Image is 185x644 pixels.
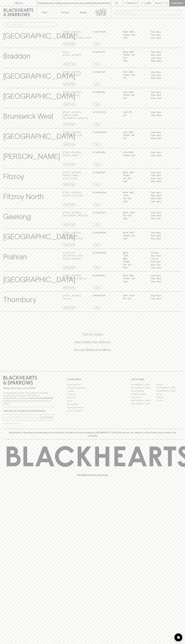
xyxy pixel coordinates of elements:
p: 11am – 8pm [151,231,175,234]
p: 11am – 8pm [151,111,175,114]
p: SAT [123,97,147,100]
p: 9am – 6pm [151,260,175,263]
p: SUN - FRI [123,111,147,114]
a: Call [93,143,101,146]
p: SAT [123,57,147,60]
p: [STREET_ADDRESS] , Thornbury [63,294,81,300]
p: Subscribe to The Blackhearts Newsletter [3,409,54,412]
p: OTHER AREAS [67,378,118,381]
img: bubble-icon [177,636,180,639]
a: Privacy Policy [67,403,118,406]
p: Stores [80,11,87,14]
p: Shop 813-814 [GEOGRAPHIC_DATA] , [STREET_ADDRESS] [63,251,92,260]
p: 11am – 9pm [151,34,175,37]
p: [STREET_ADDRESS][PERSON_NAME] , [GEOGRAPHIC_DATA] VIC 3067 [63,30,92,39]
p: 10am – 8pm [151,59,175,63]
a: Call [93,83,101,86]
p: 10am – 8pm [151,114,175,117]
p: THUR [123,194,147,197]
h5: Across Melbourne Metro [3,348,182,352]
a: Call [93,163,101,166]
p: [GEOGRAPHIC_DATA] [3,91,75,102]
p: It is against the law to sell or supply alcohol to, or to obtain alcohol on behalf of a person un... [3,392,54,405]
p: Shop 15 , [STREET_ADDRESS] [63,51,81,57]
p: SUN [123,280,147,283]
p: 11am – 8pm [151,274,175,277]
p: 11am – 9pm [151,174,175,177]
p: [STREET_ADDRESS] , [PERSON_NAME] [63,151,81,157]
p: SAT [123,137,147,140]
a: [GEOGRAPHIC_DATA] [131,386,156,389]
a: Call [93,103,101,106]
p: SUN [123,36,147,39]
p: Geelong [3,211,31,222]
p: Shop [42,11,47,14]
a: Directions [63,83,76,86]
a: Directions [63,63,76,66]
p: 11am – 8pm [151,200,175,203]
p: SUN [123,217,147,220]
p: MON - WED [123,231,147,234]
p: Login [145,2,151,5]
a: [GEOGRAPHIC_DATA] [131,399,156,402]
h5: Uber Same-Day Delivery [3,340,182,344]
a: Shipping Information [67,406,118,409]
p: [STREET_ADDRESS][PERSON_NAME] , [GEOGRAPHIC_DATA] [63,231,92,240]
a: Directions [63,223,76,226]
a: Gift Cards [67,396,118,399]
p: 11am – 8pm [151,280,175,283]
p: OUR STORES [131,378,182,381]
p: 10am – 8pm [151,180,175,183]
p: [GEOGRAPHIC_DATA] [3,131,75,142]
p: Prahran [3,251,27,262]
a: Call [93,43,101,46]
p: WED [123,257,147,260]
p: SUN [123,200,147,203]
a: Directions [63,243,76,246]
p: 10am – 9pm [151,57,175,60]
a: Directions [63,43,76,46]
p: 03 9826 8768 [93,251,106,254]
a: Directions [63,183,76,186]
p: MON - WED [123,30,147,34]
p: 11am – 8pm [151,151,175,154]
p: 03 6234 8696 [93,231,106,234]
p: 11am – 9pm [151,234,175,237]
p: 11am – 9pm [151,54,175,57]
p: THURS - SAT [123,154,147,157]
p: [GEOGRAPHIC_DATA] [3,231,75,242]
strong: Liquor License #32064953 [29,397,53,399]
p: 11am – 9pm [151,74,175,77]
p: SUN - WED [123,131,147,134]
p: 11am – 9pm [151,94,175,97]
a: Call [93,306,101,309]
p: [GEOGRAPHIC_DATA] [3,71,75,82]
p: Closed – [151,251,175,254]
a: Call [93,183,101,186]
a: [GEOGRAPHIC_DATA] [131,383,156,386]
p: 11am – 8pm [151,294,175,297]
p: THURS - SAT [123,34,147,37]
p: Blackhearts & Sparrows acknowledges the traditional Custodians of land throughout [GEOGRAPHIC_DAT... [5,431,180,437]
p: [STREET_ADDRESS] , Brunswick VIC 3056 [63,71,81,77]
p: Checkout [171,2,183,5]
p: THURS - FRI [123,54,147,57]
a: [PERSON_NAME] [131,393,156,396]
p: [STREET_ADDRESS] , [GEOGRAPHIC_DATA] 3121 [63,274,87,280]
p: 10am – 9pm [151,177,175,180]
button: SUBSCRIBE [41,415,54,420]
p: 03 9381 2129 [93,71,105,74]
p: FIND US [14,2,23,5]
p: THURS [123,174,147,177]
p: SUN [123,266,147,269]
p: 10am – 9pm [151,97,175,100]
p: 10am – 5pm [151,266,175,269]
p: 11am – 8pm [151,51,175,54]
p: 11am – 9pm [151,277,175,280]
a: Call [93,286,101,289]
a: FAQ's [67,399,118,403]
p: $0.00 [155,2,162,5]
a: Geelong [156,396,182,399]
a: Careers [67,390,118,393]
p: THURS - SAT [123,277,147,280]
